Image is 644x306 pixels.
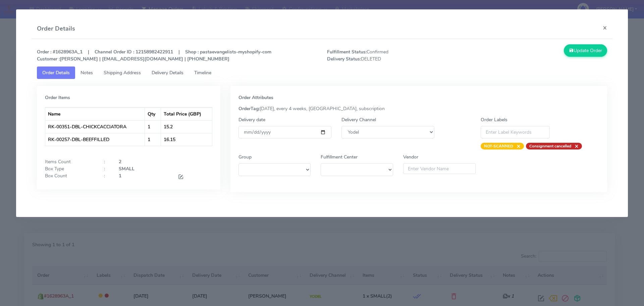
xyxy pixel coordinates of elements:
h4: Order Details [37,24,75,33]
td: RK-00351-DBL-CHICKCACCIATORA [45,120,145,133]
label: Vendor [403,154,418,161]
span: Notes [80,70,93,76]
span: × [571,143,579,149]
label: Delivery Channel [341,116,376,123]
div: : [99,158,114,165]
strong: Delivery Status: [327,56,361,62]
th: Name [45,107,145,120]
strong: Order Items [45,94,70,101]
label: Delivery date [238,116,265,123]
label: Fulfillment Center [321,154,358,161]
strong: SMALL [119,166,135,172]
button: Close [597,19,612,37]
strong: OrderTag: [238,105,260,112]
span: × [513,143,521,149]
div: : [99,172,114,181]
td: 16.15 [161,133,212,146]
strong: NOT-SCANNED [484,143,513,149]
ul: Tabs [37,67,607,79]
td: 1 [145,120,161,133]
th: Total Price (GBP) [161,107,212,120]
div: Box Count [40,172,99,181]
strong: 1 [119,173,121,179]
button: Update Order [564,44,607,57]
strong: Order Attributes [238,94,273,101]
td: 1 [145,133,161,146]
div: Box Type [40,165,99,172]
div: [DATE], every 4 weeks, [GEOGRAPHIC_DATA], subscription [233,105,604,112]
span: Shipping Address [104,70,141,76]
input: Enter Label Keywords [481,126,550,138]
strong: Order : #1628963A_1 | Channel Order ID : 12158982422911 | Shop : pastaevangelists-myshopify-com [... [37,49,271,62]
input: Enter Vendor Name [403,163,476,174]
th: Qty [145,107,161,120]
strong: Customer : [37,56,60,62]
label: Order Labels [481,116,507,123]
td: 15.2 [161,120,212,133]
label: Group [238,154,252,161]
div: Items Count [40,158,99,165]
strong: 2 [119,159,121,165]
strong: Consignment cancelled [529,143,571,149]
span: Order Details [42,70,70,76]
span: Timeline [194,70,211,76]
strong: Fulfillment Status: [327,49,367,55]
span: Confirmed DELETED [322,48,467,62]
td: RK-00257-DBL-BEEFFILLED [45,133,145,146]
div: : [99,165,114,172]
span: Delivery Details [152,70,183,76]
